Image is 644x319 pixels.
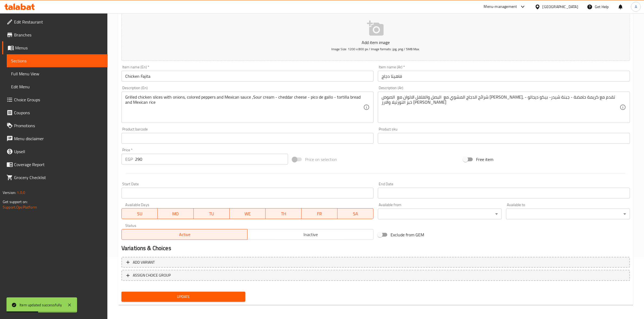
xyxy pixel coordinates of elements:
span: SU [124,210,156,218]
div: [GEOGRAPHIC_DATA] [543,4,578,10]
span: TU [196,210,227,218]
span: Free item [476,156,493,163]
input: Please enter price [135,154,288,164]
button: Inactive [247,229,374,240]
button: SA [338,208,374,219]
a: Coverage Report [2,158,108,171]
span: FR [304,210,335,218]
input: Please enter product barcode [121,133,374,144]
span: MO [160,210,191,218]
textarea: شرائح الدجاج المشوي مع البصل والفلفل الالوان مع الصوص [PERSON_NAME], تقدم مع كريمة حامضة - جبنة ش... [382,95,620,120]
span: Upsell [14,148,103,155]
a: Branches [2,28,108,41]
span: Coupons [14,109,103,116]
button: Update [121,292,245,302]
div: Item updated successfully [19,302,62,308]
button: Add item imageImage Size: 1200 x 800 px / Image formats: jpg, png / 5MB Max. [121,11,630,61]
span: Active [124,231,246,239]
div: Menu-management [484,4,517,10]
a: Edit Restaurant [2,15,108,28]
span: Update [126,293,241,300]
button: ASSIGN CHOICE GROUP [121,270,630,281]
p: Add item image [130,39,622,46]
span: TH [268,210,299,218]
span: Price on selection [305,156,337,163]
button: MO [158,208,194,219]
span: SA [340,210,371,218]
span: Inactive [250,231,371,239]
span: Menu disclaimer [14,135,103,142]
a: Coupons [2,106,108,119]
span: ASSIGN CHOICE GROUP [133,272,171,279]
input: Enter name En [121,71,374,82]
textarea: Grilled chicken slices with onions, colored peppers and Mexican sauce ,Sour cream - cheddar chees... [125,95,363,120]
a: Menus [2,41,108,54]
a: Support.OpsPlatform [3,204,37,211]
span: A [635,4,637,10]
span: Exclude from GEM [391,231,424,238]
span: Grocery Checklist [14,174,103,181]
a: Menu disclaimer [2,132,108,145]
button: Active [121,229,248,240]
input: Enter name Ar [378,71,630,82]
button: Add variant [121,257,630,268]
h2: Variations & Choices [121,244,630,252]
p: EGP [125,156,133,162]
span: Coverage Report [14,161,103,168]
div: ​ [506,209,630,219]
span: Add variant [133,259,155,266]
span: WE [232,210,263,218]
a: Grocery Checklist [2,171,108,184]
span: Get support on: [3,198,28,205]
span: Edit Restaurant [14,19,103,25]
a: Full Menu View [7,67,108,80]
a: Upsell [2,145,108,158]
button: FR [302,208,338,219]
a: Choice Groups [2,93,108,106]
a: Sections [7,54,108,67]
span: Branches [14,32,103,38]
span: Full Menu View [11,70,103,77]
span: Version: [3,189,16,196]
span: Menus [15,45,103,51]
a: Promotions [2,119,108,132]
a: Edit Menu [7,80,108,93]
button: TH [266,208,302,219]
button: SU [121,208,158,219]
span: Choice Groups [14,96,103,103]
span: Sections [11,58,103,64]
input: Please enter product sku [378,133,630,144]
span: Image Size: 1200 x 800 px / Image formats: jpg, png / 5MB Max. [331,46,420,52]
div: ​ [378,209,502,219]
button: TU [194,208,230,219]
span: Edit Menu [11,83,103,90]
span: 1.0.0 [17,189,25,196]
button: WE [230,208,266,219]
span: Promotions [14,122,103,129]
